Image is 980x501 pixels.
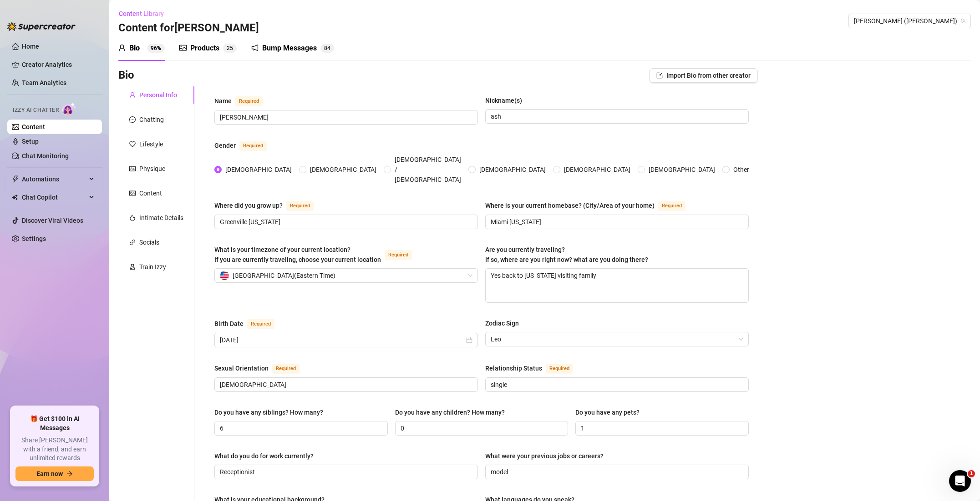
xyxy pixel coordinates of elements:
label: Relationship Status [485,363,583,374]
div: Personal Info [139,90,177,100]
div: Bump Messages [262,43,317,54]
label: Nickname(s) [485,95,528,105]
div: Lifestyle [139,139,163,149]
input: Nickname(s) [491,111,741,121]
span: import [656,72,663,79]
span: heart [129,141,136,147]
label: Zodiac Sign [485,318,525,328]
div: What do you do for work currently? [214,451,314,461]
label: Do you have any children? How many? [395,407,511,417]
a: Team Analytics [22,79,66,86]
iframe: Intercom live chat [949,470,971,492]
span: Leo [491,332,743,346]
a: Chat Monitoring [22,152,69,160]
div: Where did you grow up? [214,200,283,210]
sup: 96% [147,44,165,53]
div: Zodiac Sign [485,318,519,328]
span: What is your timezone of your current location? If you are currently traveling, choose your curre... [214,246,381,263]
label: What were your previous jobs or careers? [485,451,610,461]
span: Required [385,250,412,260]
span: Earn now [36,470,63,477]
button: Content Library [118,6,171,21]
span: Required [546,364,573,374]
div: Nickname(s) [485,95,522,105]
span: [GEOGRAPHIC_DATA] ( Eastern Time ) [233,269,335,282]
label: Sexual Orientation [214,363,310,374]
span: Required [658,201,685,211]
div: Intimate Details [139,213,183,223]
span: idcard [129,165,136,172]
div: Birth Date [214,319,244,329]
div: What were your previous jobs or careers? [485,451,604,461]
span: [DEMOGRAPHIC_DATA] [306,165,380,175]
input: Do you have any children? How many? [401,423,561,433]
label: Gender [214,140,277,151]
span: Automations [22,172,86,186]
div: Chatting [139,115,164,125]
span: Required [272,364,300,374]
span: Required [286,201,314,211]
sup: 25 [223,44,237,53]
span: 8 [324,45,327,51]
label: Do you have any pets? [575,407,646,417]
div: Where is your current homebase? (City/Area of your home) [485,200,655,210]
span: user [129,92,136,98]
button: Import Bio from other creator [649,68,758,83]
input: Name [220,112,471,122]
label: Birth Date [214,318,284,329]
span: 2 [227,45,230,51]
img: AI Chatter [62,102,76,115]
span: 1 [968,470,975,477]
img: logo-BBDzfeDw.svg [7,22,76,31]
div: Gender [214,140,236,150]
span: link [129,239,136,245]
div: Name [214,96,232,106]
div: Socials [139,237,159,247]
span: Required [239,141,267,151]
span: Share [PERSON_NAME] with a friend, and earn unlimited rewards [15,436,94,463]
img: us [220,271,229,280]
input: Sexual Orientation [220,380,471,390]
input: Do you have any siblings? How many? [220,423,381,433]
input: What were your previous jobs or careers? [491,467,741,477]
sup: 84 [320,44,334,53]
button: Earn nowarrow-right [15,466,94,481]
span: [DEMOGRAPHIC_DATA] / [DEMOGRAPHIC_DATA] [391,155,465,185]
span: Content Library [119,10,164,17]
div: Sexual Orientation [214,363,269,373]
label: Where did you grow up? [214,200,324,211]
span: picture [129,190,136,196]
input: What do you do for work currently? [220,467,471,477]
span: Required [247,319,274,329]
span: thunderbolt [12,175,19,183]
h3: Content for [PERSON_NAME] [118,21,259,35]
span: 4 [327,45,330,51]
input: Where is your current homebase? (City/Area of your home) [491,217,741,227]
input: Relationship Status [491,380,741,390]
span: Import Bio from other creator [666,72,751,79]
span: ashley (ashleybelle) [854,14,965,28]
textarea: Yes back to [US_STATE] visiting family [486,269,748,302]
span: Required [235,96,263,106]
span: 5 [230,45,233,51]
h3: Bio [118,68,134,83]
a: Setup [22,138,39,145]
span: Are you currently traveling? If so, where are you right now? what are you doing there? [485,246,648,263]
span: picture [179,44,187,51]
label: Name [214,95,273,106]
div: Physique [139,164,165,174]
div: Bio [129,43,140,54]
input: Where did you grow up? [220,217,471,227]
div: Do you have any siblings? How many? [214,407,323,417]
span: Chat Copilot [22,190,86,205]
div: Do you have any pets? [575,407,640,417]
span: Other [730,165,753,175]
div: Relationship Status [485,363,542,373]
span: [DEMOGRAPHIC_DATA] [645,165,719,175]
div: Train Izzy [139,262,166,272]
a: Discover Viral Videos [22,217,83,224]
div: Products [190,43,219,54]
span: message [129,116,136,123]
span: [DEMOGRAPHIC_DATA] [222,165,295,175]
input: Birth Date [220,335,464,345]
